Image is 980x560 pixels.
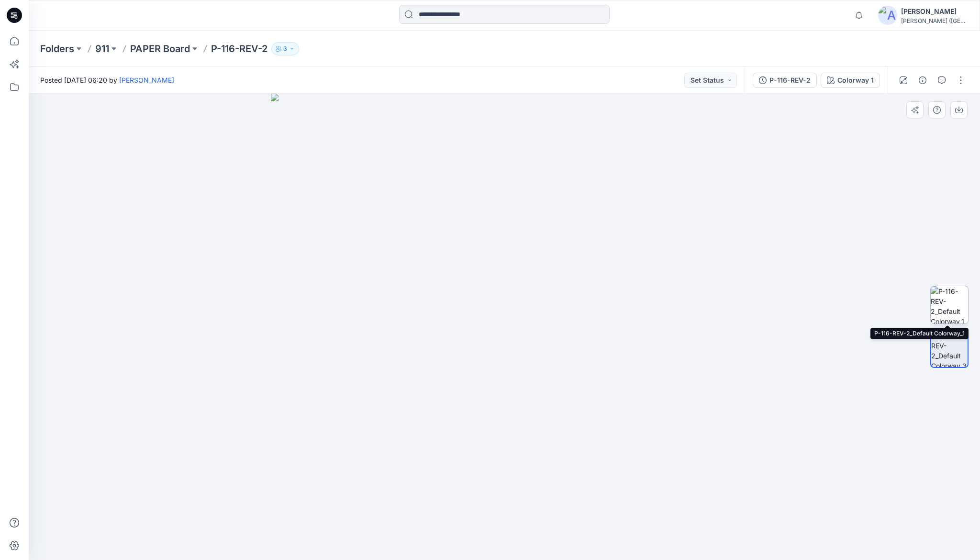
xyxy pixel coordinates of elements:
button: Details [915,73,930,88]
div: [PERSON_NAME] [901,6,968,17]
a: [PERSON_NAME] [119,76,174,84]
div: [PERSON_NAME] ([GEOGRAPHIC_DATA]) Exp... [901,17,968,24]
p: P-116-REV-2 [211,42,267,55]
button: Colorway 1 [821,73,880,88]
div: P-116-REV-2 [769,75,811,86]
a: Folders [40,42,74,55]
a: 911 [95,42,109,55]
div: Colorway 1 [837,75,874,86]
button: P-116-REV-2 [753,73,817,88]
p: 3 [283,43,287,54]
img: P-116-REV-2_Default Colorway_3 [931,331,968,367]
a: PAPER Board [130,42,190,55]
button: 3 [271,42,299,55]
span: Posted [DATE] 06:20 by [40,75,174,85]
img: avatar [878,6,897,25]
img: P-116-REV-2_Default Colorway_1 [931,286,968,323]
img: eyJhbGciOiJIUzI1NiIsImtpZCI6IjAiLCJzbHQiOiJzZXMiLCJ0eXAiOiJKV1QifQ.eyJkYXRhIjp7InR5cGUiOiJzdG9yYW... [271,94,738,560]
